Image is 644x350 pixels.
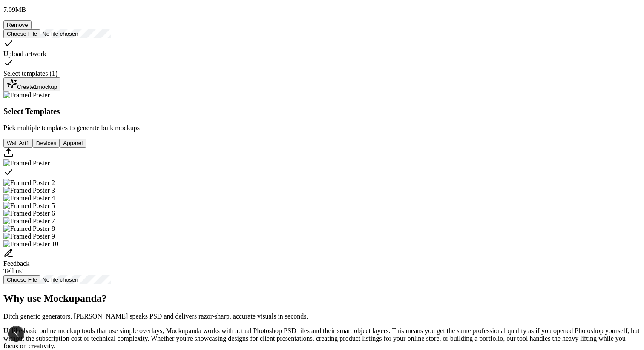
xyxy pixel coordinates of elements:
div: Select template Framed Poster 7 [3,217,641,225]
div: Select template Framed Poster 4 [3,194,641,202]
h3: Select Templates [3,107,641,116]
img: Framed Poster 3 [3,187,55,194]
button: Apparel [60,139,86,148]
span: Select templates ( 1 ) [3,70,57,77]
div: Select template Framed Poster 10 [3,240,641,248]
div: Select template Framed Poster 9 [3,233,641,240]
img: Framed Poster 4 [3,194,55,202]
button: Devices [33,139,60,148]
img: Framed Poster 7 [3,217,55,225]
div: Feedback [3,260,641,267]
div: Select template Framed Poster 2 [3,179,641,187]
p: Unlike basic online mockup tools that use simple overlays, Mockupanda works with actual Photoshop... [3,327,641,350]
img: Framed Poster 5 [3,202,55,210]
img: Framed Poster 2 [3,179,55,187]
img: Framed Poster 8 [3,225,55,233]
p: Pick multiple templates to generate bulk mockups [3,124,641,132]
p: 7.09 MB [3,6,641,14]
div: Select template Framed Poster 5 [3,202,641,210]
div: Select template Framed Poster 6 [3,210,641,217]
img: Framed Poster [3,159,50,167]
img: Framed Poster 9 [3,233,55,240]
img: Framed Poster 6 [3,210,55,217]
span: Upload artwork [3,50,46,57]
img: Framed Poster 10 [3,240,58,248]
div: Send feedback [3,248,641,275]
div: Create 1 mockup [7,79,57,90]
div: Select template Framed Poster 3 [3,187,641,194]
button: Create1mockup [3,77,60,91]
button: Remove [3,20,32,29]
div: Tell us! [3,267,641,275]
div: Select template Framed Poster 8 [3,225,641,233]
span: 1 [26,140,29,146]
h2: Why use Mockupanda? [3,293,641,304]
div: Upload custom PSD template [3,148,641,159]
div: Select template Framed Poster [3,159,641,179]
p: Ditch generic generators. [PERSON_NAME] speaks PSD and delivers razor-sharp, accurate visuals in ... [3,313,641,320]
img: Framed Poster [3,91,50,99]
button: Wall Art1 [3,139,33,148]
